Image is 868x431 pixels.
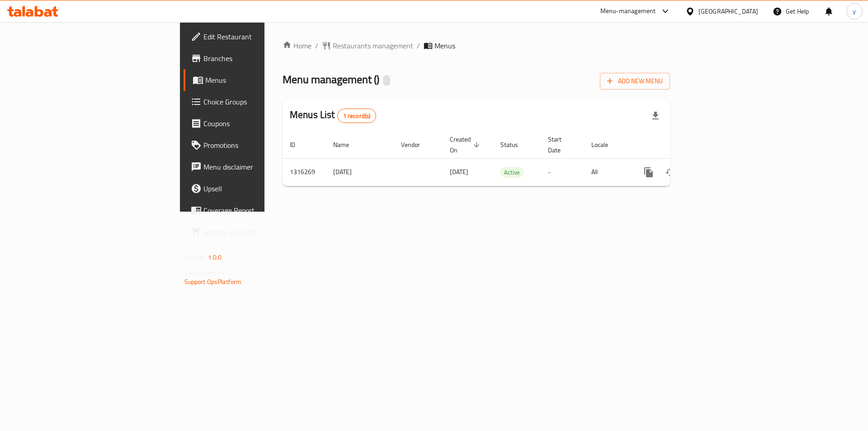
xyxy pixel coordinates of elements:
[184,156,325,178] a: Menu disclaimer
[203,53,318,64] span: Branches
[283,40,670,51] nav: breadcrumb
[500,167,524,178] div: Active
[184,47,325,69] a: Branches
[333,40,413,51] span: Restaurants management
[450,166,468,178] span: [DATE]
[600,6,656,17] div: Menu-management
[401,139,432,150] span: Vendor
[322,40,413,51] a: Restaurants management
[203,205,318,216] span: Coverage Report
[184,267,226,279] span: Get support on:
[184,221,325,243] a: Grocery Checklist
[290,139,307,150] span: ID
[184,251,207,263] span: Version:
[184,276,242,288] a: Support.OpsPlatform
[500,139,530,150] span: Status
[333,139,361,150] span: Name
[584,158,631,186] td: All
[184,91,325,113] a: Choice Groups
[660,161,681,183] button: Change Status
[184,26,325,47] a: Edit Restaurant
[283,131,732,186] table: enhanced table
[184,199,325,221] a: Coverage Report
[853,6,856,16] span: y
[698,6,758,16] div: [GEOGRAPHIC_DATA]
[434,40,455,51] span: Menus
[541,158,584,186] td: -
[326,158,394,186] td: [DATE]
[607,76,663,87] span: Add New Menu
[548,134,573,156] span: Start Date
[184,113,325,134] a: Coupons
[337,109,377,123] div: Total records count
[203,161,318,172] span: Menu disclaimer
[290,108,376,123] h2: Menus List
[208,251,222,263] span: 1.0.0
[591,139,620,150] span: Locale
[500,167,524,178] span: Active
[417,40,420,51] li: /
[638,161,660,183] button: more
[184,69,325,91] a: Menus
[203,96,318,107] span: Choice Groups
[631,131,732,159] th: Actions
[203,183,318,194] span: Upsell
[203,118,318,129] span: Coupons
[184,178,325,199] a: Upsell
[203,140,318,151] span: Promotions
[450,134,482,156] span: Created On
[184,134,325,156] a: Promotions
[645,105,666,127] div: Export file
[283,69,379,90] span: Menu management ( )
[338,112,376,120] span: 1 record(s)
[600,73,670,90] button: Add New Menu
[203,227,318,237] span: Grocery Checklist
[203,31,318,42] span: Edit Restaurant
[205,75,318,85] span: Menus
